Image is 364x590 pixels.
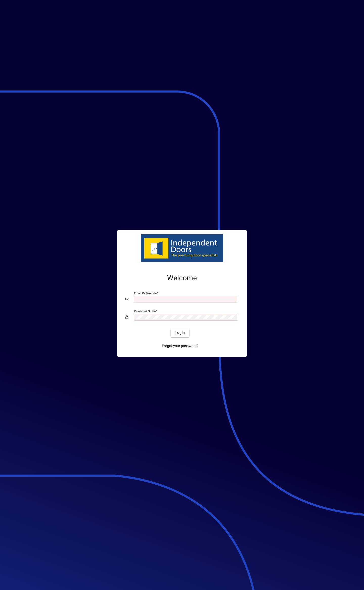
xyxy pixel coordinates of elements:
[134,309,156,313] mat-label: Password or Pin
[125,274,239,282] h2: Welcome
[160,342,200,351] a: Forgot your password?
[171,328,189,337] button: Login
[175,330,185,335] span: Login
[162,343,198,349] span: Forgot your password?
[134,291,157,295] mat-label: Email or Barcode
